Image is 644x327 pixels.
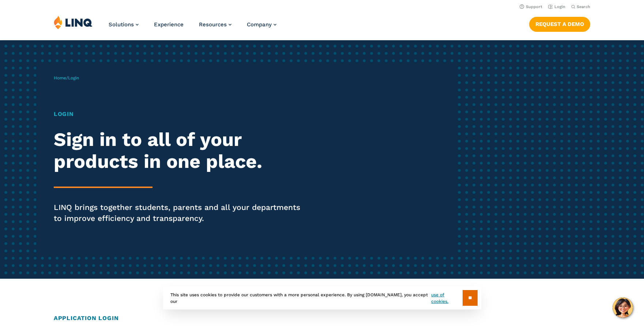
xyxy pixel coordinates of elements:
h2: Sign in to all of your products in one place. [54,129,302,173]
h1: Login [54,110,302,119]
a: Solutions [109,21,139,28]
span: Login [68,75,79,80]
a: Support [520,4,542,9]
a: Resources [199,21,231,28]
a: use of cookies. [431,292,462,305]
p: LINQ brings together students, parents and all your departments to improve efficiency and transpa... [54,202,302,224]
span: Resources [199,21,227,28]
nav: Primary Navigation [109,15,276,40]
span: / [54,75,79,80]
a: Request a Demo [529,17,590,31]
button: Open Search Bar [571,4,590,10]
span: Solutions [109,21,134,28]
div: This site uses cookies to provide our customers with a more personal experience. By using [DOMAIN... [163,286,481,309]
a: Experience [154,21,184,28]
span: Search [577,4,590,9]
a: Login [548,4,565,9]
a: Company [247,21,276,28]
img: LINQ | K‑12 Software [54,15,93,29]
span: Company [247,21,272,28]
nav: Button Navigation [529,15,590,31]
a: Home [54,75,66,80]
button: Hello, have a question? Let’s chat. [613,297,633,318]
